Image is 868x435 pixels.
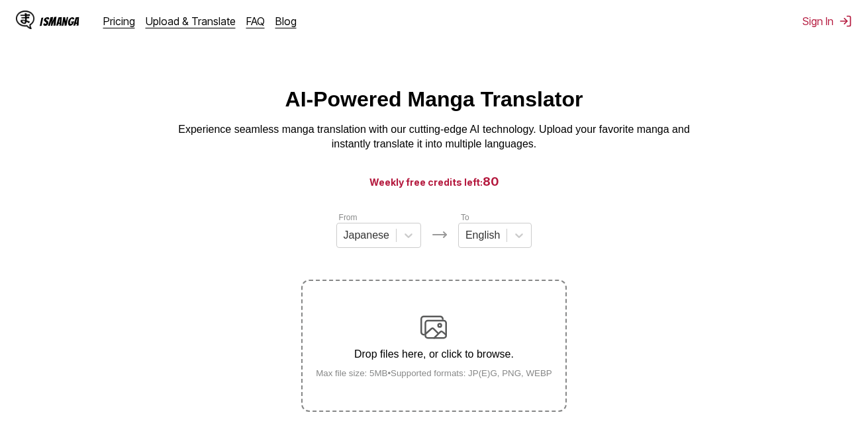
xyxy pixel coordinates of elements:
[432,227,448,243] img: Languages icon
[802,15,852,28] button: Sign In
[483,175,499,188] span: 80
[275,15,297,28] a: Blog
[40,15,79,28] div: IsManga
[246,15,265,28] a: FAQ
[839,15,852,28] img: Sign out
[305,368,563,378] small: Max file size: 5MB • Supported formats: JP(E)G, PNG, WEBP
[305,348,563,360] p: Drop files here, or click to browse.
[16,11,34,29] img: IsManga Logo
[285,87,583,112] h1: AI-Powered Manga Translator
[339,213,358,222] label: From
[103,15,135,28] a: Pricing
[169,122,699,152] p: Experience seamless manga translation with our cutting-edge AI technology. Upload your favorite m...
[461,213,469,222] label: To
[16,11,103,32] a: IsManga LogoIsManga
[146,15,236,28] a: Upload & Translate
[32,173,836,190] h3: Weekly free credits left:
